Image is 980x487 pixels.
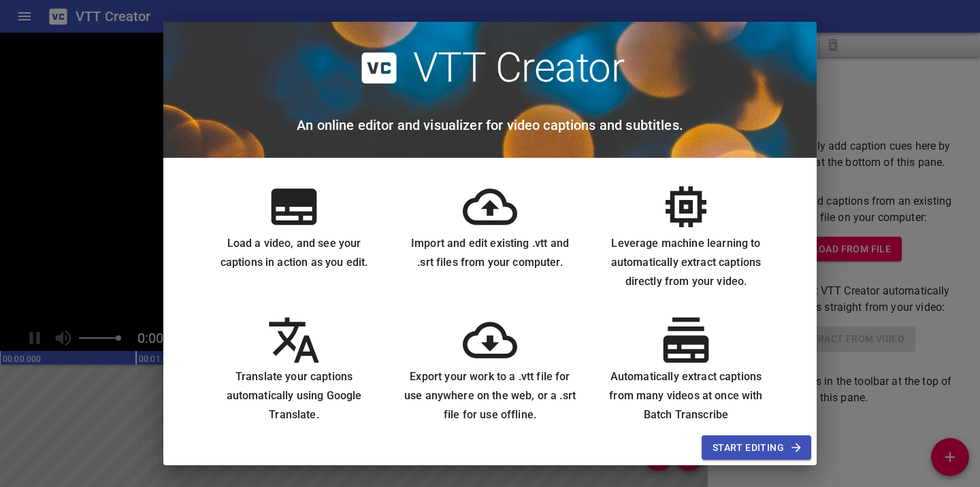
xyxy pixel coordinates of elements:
[599,234,773,291] h6: Leverage machine learning to automatically extract captions directly from your video.
[297,114,683,136] h6: An online editor and visualizer for video captions and subtitles.
[713,439,800,456] span: Start Editing
[207,367,381,424] h6: Translate your captions automatically using Google Translate.
[413,44,625,93] h2: VTT Creator
[599,367,773,424] h6: Automatically extract captions from many videos at once with Batch Transcribe
[403,234,577,272] h6: Import and edit existing .vtt and .srt files from your computer.
[702,435,811,460] button: Start Editing
[207,234,381,272] h6: Load a video, and see your captions in action as you edit.
[403,367,577,424] h6: Export your work to a .vtt file for use anywhere on the web, or a .srt file for use offline.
